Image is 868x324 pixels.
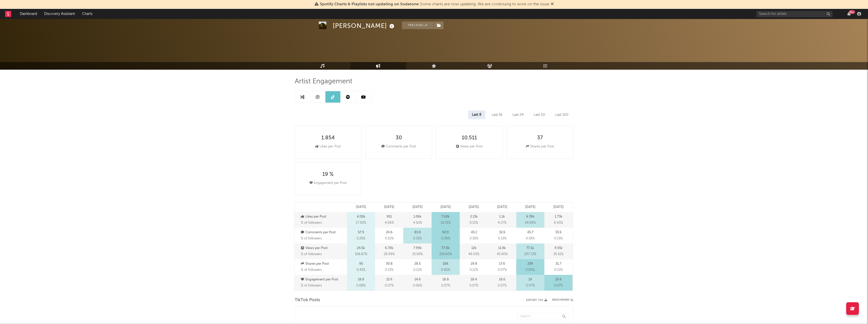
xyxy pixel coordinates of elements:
[301,284,322,287] span: % of followers
[441,220,451,226] span: 32.31 %
[412,251,423,257] span: 33.98 %
[526,299,547,302] button: Export CSV
[526,144,554,150] div: Shares per Post
[413,267,422,273] span: 0.12 %
[356,283,365,289] span: 0.08 %
[357,267,365,273] span: 0.41 %
[470,236,478,242] span: 0.18 %
[413,236,422,242] span: 0.35 %
[554,236,563,242] span: 0.13 %
[553,204,564,210] p: [DATE]
[322,171,334,178] div: 19 %
[470,267,478,273] span: 0.12 %
[357,245,365,251] p: 24.5k
[414,261,421,267] p: 28.5
[468,110,485,119] div: Last 8
[509,110,527,119] div: Last 24
[386,214,392,220] p: 951
[443,261,448,267] p: 188
[551,2,554,6] span: Dismiss
[396,135,402,141] div: 30
[555,245,563,251] p: 9.55k
[849,10,855,14] div: 99 +
[413,214,421,220] p: 1.06k
[413,283,422,289] span: 0.06 %
[488,110,506,119] div: Last 16
[553,251,563,257] span: 35.51 %
[470,214,478,220] p: 2.13k
[16,9,41,19] a: Dashboard
[469,204,479,210] p: [DATE]
[320,2,549,6] span: : Some charts are now updating. We are continuing to work on the issue
[320,2,419,6] span: Spotify Charts & Playlists not updating on Sodatone
[530,110,549,119] div: Last 50
[315,144,341,150] div: Likes per Post
[471,230,477,236] p: 45.1
[386,261,393,267] p: 30.8
[301,237,322,240] span: % of followers
[498,245,506,251] p: 11.8k
[499,214,505,220] p: 1.1k
[440,204,451,210] p: [DATE]
[384,251,395,257] span: 28.99 %
[456,144,483,150] div: Views per Post
[333,22,396,30] div: [PERSON_NAME]
[358,230,364,236] p: 57.9
[414,277,421,283] p: 14.6
[41,9,79,19] a: Discovery Assistant
[527,230,533,236] p: 45.7
[555,214,562,220] p: 1.73k
[527,261,533,267] p: 234
[462,135,477,141] div: 10.511
[756,11,833,17] input: Search for artists
[384,204,394,210] p: [DATE]
[526,245,534,251] p: 77.1k
[526,214,534,220] p: 6.39k
[301,277,346,283] p: Engagement per Post
[552,297,574,303] a: Benchmark
[386,230,393,236] p: 24.6
[385,283,394,289] span: 0.07 %
[301,268,322,272] span: % of followers
[471,245,476,251] p: 12k
[497,204,507,210] p: [DATE]
[301,230,346,236] p: Comments per Post
[385,220,394,226] span: 4.06 %
[414,230,421,236] p: 81.8
[499,230,505,236] p: 32.6
[554,283,563,289] span: 0.07 %
[413,220,422,226] span: 4.50 %
[355,251,367,257] span: 106.67 %
[357,236,365,242] span: 0.25 %
[357,214,365,220] p: 4.02k
[518,313,568,320] input: Search...
[413,245,422,251] p: 7.99k
[526,267,535,273] span: 0.90 %
[442,277,449,283] p: 16.8
[309,180,347,186] div: Engagement per Post
[499,277,505,283] p: 16.6
[554,267,563,273] span: 0.12 %
[441,283,450,289] span: 0.07 %
[551,110,572,119] div: Last 100
[412,204,423,210] p: [DATE]
[301,245,346,251] p: Views per Post
[441,214,450,220] p: 7.62k
[356,204,366,210] p: [DATE]
[385,267,393,273] span: 0.13 %
[525,204,535,210] p: [DATE]
[301,221,322,224] span: % of followers
[441,236,450,242] span: 0.39 %
[301,214,346,220] p: Likes per Post
[295,297,320,303] span: TikTok Posts
[498,283,507,289] span: 0.07 %
[525,220,536,226] span: 24.66 %
[79,9,96,19] a: Charts
[359,261,363,267] p: 95
[847,12,851,16] button: 99+
[321,135,335,141] div: 1.854
[556,261,561,267] p: 31.7
[439,251,452,257] span: 329.60 %
[524,251,536,257] span: 297.72 %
